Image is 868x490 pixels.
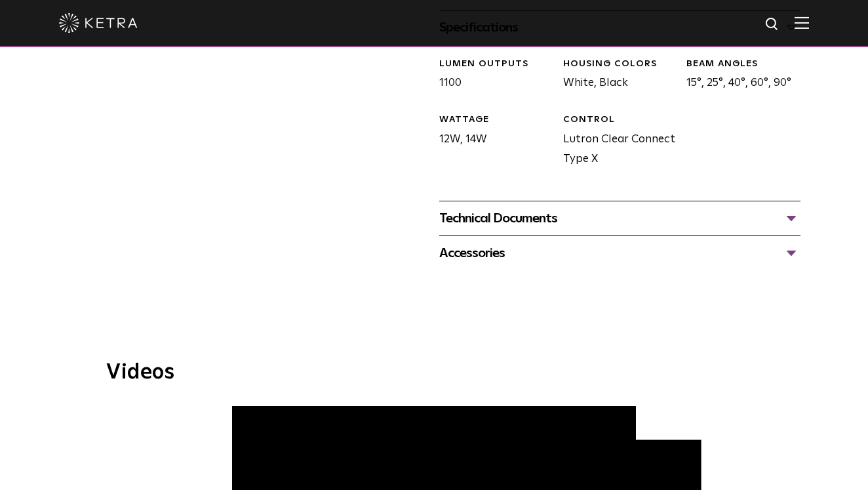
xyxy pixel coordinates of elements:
img: Hamburger%20Nav.svg [795,16,809,29]
div: Lutron Clear Connect Type X [553,113,677,170]
div: Accessories [439,243,800,264]
div: Technical Documents [439,208,800,229]
img: search icon [764,16,781,33]
div: BEAM ANGLES [686,58,800,71]
img: ketra-logo-2019-white [59,13,138,33]
div: CONTROL [563,113,677,127]
div: HOUSING COLORS [563,58,677,71]
div: 1100 [429,58,553,94]
div: 15°, 25°, 40°, 60°, 90° [677,58,800,94]
div: LUMEN OUTPUTS [439,58,553,71]
div: 12W, 14W [429,113,553,170]
div: White, Black [553,58,677,94]
div: WATTAGE [439,113,553,127]
h3: Videos [106,362,762,383]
